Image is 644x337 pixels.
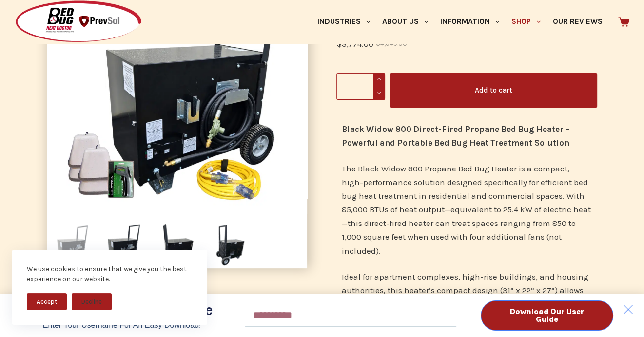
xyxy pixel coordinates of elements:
[72,293,112,310] button: Decline
[501,308,593,323] span: Download Our User Guide
[27,293,67,310] button: Accept
[481,300,613,331] button: Download Our User Guide
[27,264,193,283] div: We use cookies to ensure that we give you the best experience on our website.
